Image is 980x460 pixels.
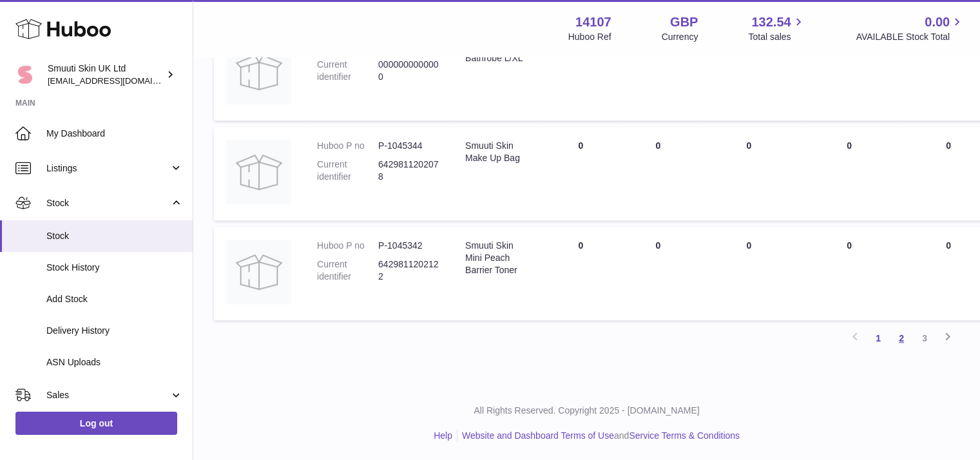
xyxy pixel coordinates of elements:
[748,31,805,43] span: Total sales
[629,430,740,441] a: Service Terms & Conditions
[856,31,965,43] span: AVAILABLE Stock Total
[46,128,183,140] span: My Dashboard
[801,27,898,120] td: 0
[48,75,189,86] span: [EMAIL_ADDRESS][DOMAIN_NAME]
[913,327,936,350] a: 3
[48,62,164,87] div: Smuuti Skin UK Ltd
[542,227,619,320] td: 0
[46,325,183,337] span: Delivery History
[697,27,801,120] td: 0
[748,14,805,43] a: 132.54 Total sales
[575,14,611,31] strong: 14107
[46,293,183,305] span: Add Stock
[434,430,452,441] a: Help
[619,27,697,120] td: 13
[542,127,619,220] td: 0
[867,327,890,350] a: 1
[46,389,169,401] span: Sales
[317,59,378,83] dt: Current identifier
[227,240,291,304] img: product image
[946,240,951,251] span: 0
[457,430,740,442] li: and
[378,140,439,152] dd: P-1045344
[801,127,898,220] td: 0
[317,258,378,283] dt: Current identifier
[751,14,791,31] span: 132.54
[856,14,965,43] a: 0.00 AVAILABLE Stock Total
[465,140,529,164] div: Smuuti Skin Make Up Bag
[568,31,611,43] div: Huboo Ref
[697,127,801,220] td: 0
[317,140,378,152] dt: Huboo P no
[890,327,913,350] a: 2
[670,14,698,31] strong: GBP
[619,127,697,220] td: 0
[317,158,378,183] dt: Current identifier
[662,31,698,43] div: Currency
[378,240,439,252] dd: P-1045342
[204,405,970,417] p: All Rights Reserved. Copyright 2025 - [DOMAIN_NAME]
[46,162,169,175] span: Listings
[15,412,177,435] a: Log out
[227,40,291,104] img: product image
[801,227,898,320] td: 0
[46,356,183,369] span: ASN Uploads
[542,27,619,120] td: 0
[925,14,950,31] span: 0.00
[946,140,951,151] span: 0
[46,262,183,274] span: Stock History
[378,158,439,183] dd: 6429811202078
[15,65,35,84] img: Paivi.korvela@gmail.com
[378,258,439,283] dd: 6429811202122
[317,240,378,252] dt: Huboo P no
[378,59,439,83] dd: 0000000000000
[46,230,183,242] span: Stock
[619,227,697,320] td: 0
[227,140,291,204] img: product image
[697,227,801,320] td: 0
[462,430,614,441] a: Website and Dashboard Terms of Use
[46,197,169,209] span: Stock
[465,240,529,276] div: Smuuti Skin Mini Peach Barrier Toner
